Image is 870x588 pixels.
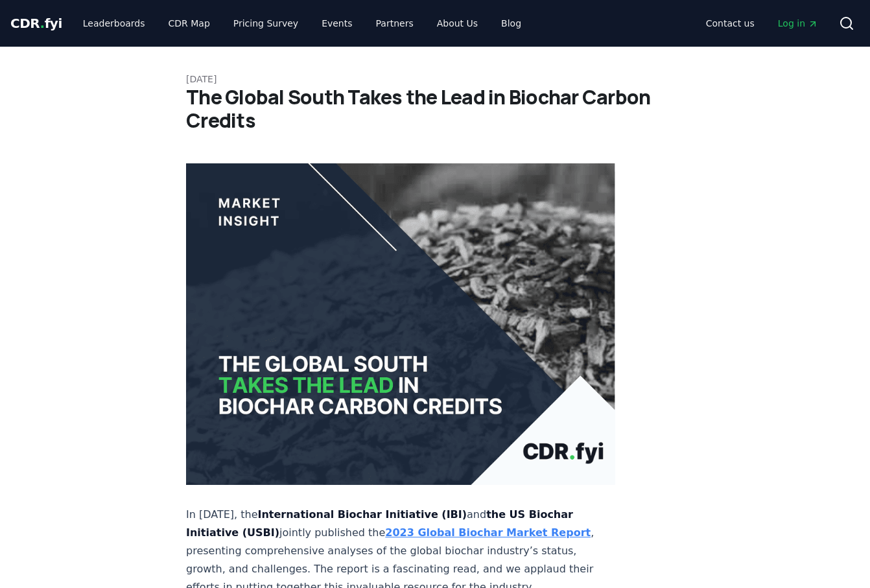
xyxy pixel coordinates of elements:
a: Events [311,12,362,35]
a: Log in [768,12,829,35]
a: CDR.fyi [10,14,62,32]
a: Contact us [696,12,765,35]
span: Log in [778,17,818,30]
a: About Us [427,12,488,35]
strong: International Biochar Initiative (IBI) [257,508,467,521]
strong: the US Biochar Initiative (USBI) [186,508,573,539]
a: Leaderboards [73,12,156,35]
a: Blog [491,12,532,35]
a: 2023 Global Biochar Market Report [385,526,591,539]
span: . [40,16,45,31]
a: CDR Map [158,12,220,35]
span: CDR fyi [10,16,62,31]
p: [DATE] [186,73,684,86]
h1: The Global South Takes the Lead in Biochar Carbon Credits [186,86,684,132]
nav: Main [73,12,532,35]
a: Partners [366,12,424,35]
nav: Main [696,12,829,35]
img: blog post image [186,163,615,485]
a: Pricing Survey [223,12,309,35]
